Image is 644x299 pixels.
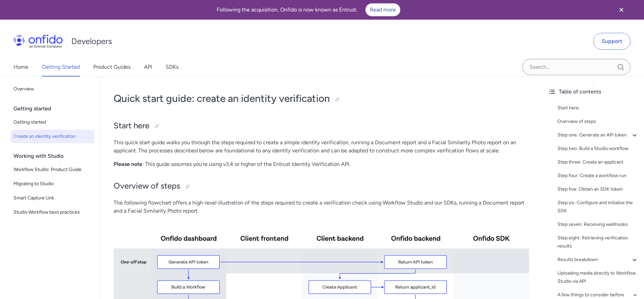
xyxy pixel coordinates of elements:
span: Migrating to Studio [14,180,92,188]
a: Overview [11,82,94,96]
img: Onfido Logo [14,35,63,48]
a: Migrating to Studio [11,177,94,191]
span: Getting started [14,118,92,126]
a: Step two: Build a Studio workflow [557,145,639,153]
a: Workflow Studio: Product Guide [11,163,94,176]
a: Step four: Create a workflow run [557,172,639,180]
a: Uploading media directly to Workflow Studio via API [557,269,639,285]
h2: Overview of steps [114,180,529,192]
span: Create an identity verification [14,132,92,141]
a: Create an identity verification [11,130,94,143]
span: Studio Workflow best practices [14,208,92,216]
p: This quick start guide walks you through the steps required to create a simple identity verificat... [114,138,529,155]
div: Table of contents [548,88,639,96]
span: Workflow Studio: Product Guide [14,166,92,174]
a: Support [593,33,630,50]
a: Read more [365,3,400,16]
a: Home [14,58,28,77]
a: API [144,58,152,77]
a: Results breakdown [557,256,639,264]
svg: Close banner [617,6,625,14]
p: The following flowchart offers a high-level illustration of the steps required to create a verifi... [114,199,529,215]
span: Overview [14,85,92,93]
a: Step six: Configure and initialise the SDK [557,199,639,215]
a: Product Guides [93,58,130,77]
a: SDKs [166,58,178,77]
a: Smart Capture Link [11,191,94,205]
strong: Please note [114,161,142,167]
a: Overview of steps [557,118,639,126]
a: Start here [557,104,639,112]
input: Onfido search input field [522,59,630,75]
button: Close banner [609,1,634,18]
span: Smart Capture Link [14,194,92,202]
p: : This guide assumes you're using v3.4 or higher of the Entrust Identity Verification API. [114,160,529,168]
h1: Quick start guide: create an identity verification [114,92,529,105]
div: Working with Studio [14,149,97,163]
a: Step eight: Retrieving verification results [557,234,639,250]
div: Following the acquisition, Onfido is now known as Entrust. [8,3,609,16]
a: Step one: Generate an API token [557,131,639,139]
h2: Start here [114,120,529,132]
a: Getting Started [42,58,80,77]
a: Getting started [11,115,94,129]
a: Studio Workflow best practices [11,206,94,219]
a: Step five: Obtain an SDK token [557,185,639,193]
a: Step seven: Receiving webhooks [557,220,639,229]
div: Getting started [14,102,97,115]
h1: Developers [71,36,112,47]
a: Step three: Create an applicant [557,158,639,166]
